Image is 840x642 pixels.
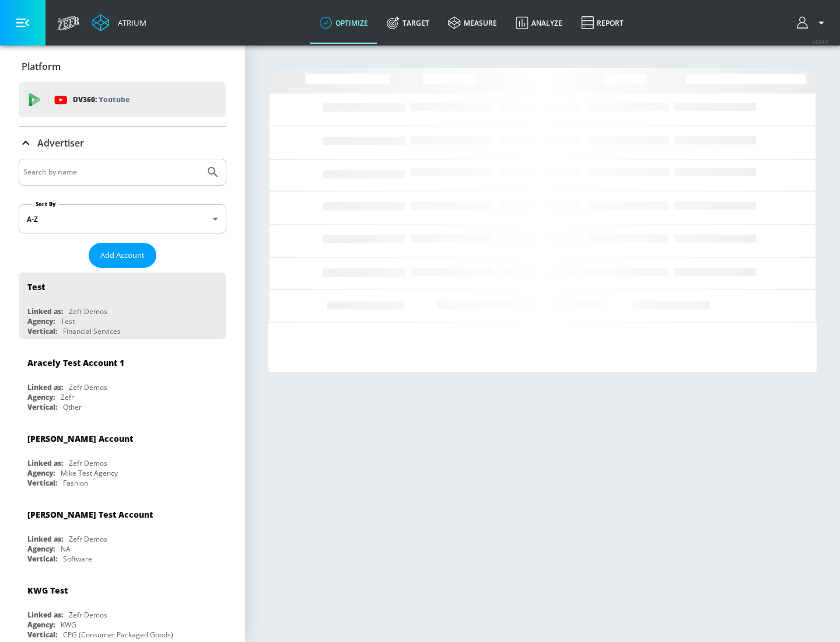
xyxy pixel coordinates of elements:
[27,281,45,292] div: Test
[89,243,156,268] button: Add Account
[69,458,107,468] div: Zefr Demos
[27,357,124,368] div: Aracely Test Account 1
[19,273,226,339] div: TestLinked as:Zefr DemosAgency:TestVertical:Financial Services
[61,392,74,402] div: Zefr
[73,93,129,106] p: DV360:
[27,554,57,564] div: Vertical:
[19,82,226,117] div: DV360: Youtube
[812,39,828,45] span: v 4.24.0
[506,2,572,44] a: Analyze
[27,306,63,316] div: Linked as:
[439,2,506,44] a: measure
[19,50,226,83] div: Platform
[69,610,107,620] div: Zefr Demos
[27,620,55,630] div: Agency:
[19,500,226,567] div: [PERSON_NAME] Test AccountLinked as:Zefr DemosAgency:NAVertical:Software
[63,630,173,640] div: CPG (Consumer Packaged Goods)
[69,306,107,316] div: Zefr Demos
[377,2,439,44] a: Target
[113,18,146,28] div: Atrium
[27,316,55,326] div: Agency:
[27,392,55,402] div: Agency:
[27,382,63,392] div: Linked as:
[19,127,226,159] div: Advertiser
[19,424,226,491] div: [PERSON_NAME] AccountLinked as:Zefr DemosAgency:Mike Test AgencyVertical:Fashion
[27,478,57,488] div: Vertical:
[63,326,121,336] div: Financial Services
[27,509,153,520] div: [PERSON_NAME] Test Account
[61,620,76,630] div: KWG
[63,402,82,412] div: Other
[63,478,88,488] div: Fashion
[27,326,57,336] div: Vertical:
[100,249,145,262] span: Add Account
[22,60,61,73] p: Platform
[99,93,129,106] p: Youtube
[27,402,57,412] div: Vertical:
[572,2,633,44] a: Report
[27,610,63,620] div: Linked as:
[27,534,63,544] div: Linked as:
[310,2,377,44] a: optimize
[37,137,84,149] p: Advertiser
[27,468,55,478] div: Agency:
[69,382,107,392] div: Zefr Demos
[92,14,146,32] a: Atrium
[61,544,71,554] div: NA
[19,348,226,415] div: Aracely Test Account 1Linked as:Zefr DemosAgency:ZefrVertical:Other
[33,200,58,208] label: Sort By
[23,165,200,180] input: Search by name
[63,554,92,564] div: Software
[27,585,68,596] div: KWG Test
[27,630,57,640] div: Vertical:
[19,204,226,233] div: A-Z
[27,433,133,444] div: [PERSON_NAME] Account
[27,458,63,468] div: Linked as:
[61,316,75,326] div: Test
[27,544,55,554] div: Agency:
[61,468,118,478] div: Mike Test Agency
[69,534,107,544] div: Zefr Demos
